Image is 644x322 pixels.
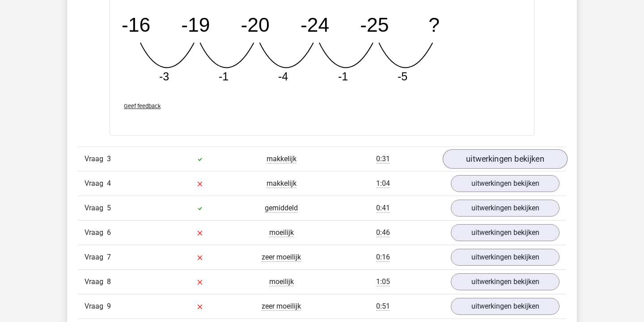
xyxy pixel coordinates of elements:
[85,301,107,312] span: Vraag
[376,155,390,163] span: 0:31
[107,253,111,261] span: 7
[398,70,407,83] tspan: -5
[262,253,301,262] span: zeer moeilijk
[219,70,229,83] tspan: -1
[301,14,329,36] tspan: -24
[241,14,270,36] tspan: -20
[85,203,107,213] span: Vraag
[451,175,559,192] a: uitwerkingen bekijken
[451,249,559,266] a: uitwerkingen bekijken
[267,155,297,163] span: makkelijk
[376,302,390,311] span: 0:51
[451,200,559,217] a: uitwerkingen bekijken
[451,298,559,315] a: uitwerkingen bekijken
[85,276,107,287] span: Vraag
[107,302,111,310] span: 9
[269,277,294,286] span: moeilijk
[265,204,298,213] span: gemiddeld
[443,149,568,169] a: uitwerkingen bekijken
[338,70,348,83] tspan: -1
[269,228,294,237] span: moeilijk
[428,14,440,36] tspan: ?
[181,14,210,36] tspan: -19
[85,227,107,238] span: Vraag
[85,252,107,263] span: Vraag
[122,14,150,36] tspan: -16
[107,155,111,163] span: 3
[376,179,390,188] span: 1:04
[107,277,111,286] span: 8
[124,103,161,109] span: Geef feedback
[376,228,390,237] span: 0:46
[107,204,111,212] span: 5
[107,228,111,237] span: 6
[360,14,389,36] tspan: -25
[278,70,288,83] tspan: -4
[85,154,107,164] span: Vraag
[376,277,390,286] span: 1:05
[159,70,169,83] tspan: -3
[262,302,301,311] span: zeer moeilijk
[451,273,559,290] a: uitwerkingen bekijken
[85,178,107,189] span: Vraag
[376,204,390,213] span: 0:41
[451,224,559,241] a: uitwerkingen bekijken
[267,179,297,188] span: makkelijk
[107,179,111,188] span: 4
[376,253,390,262] span: 0:16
